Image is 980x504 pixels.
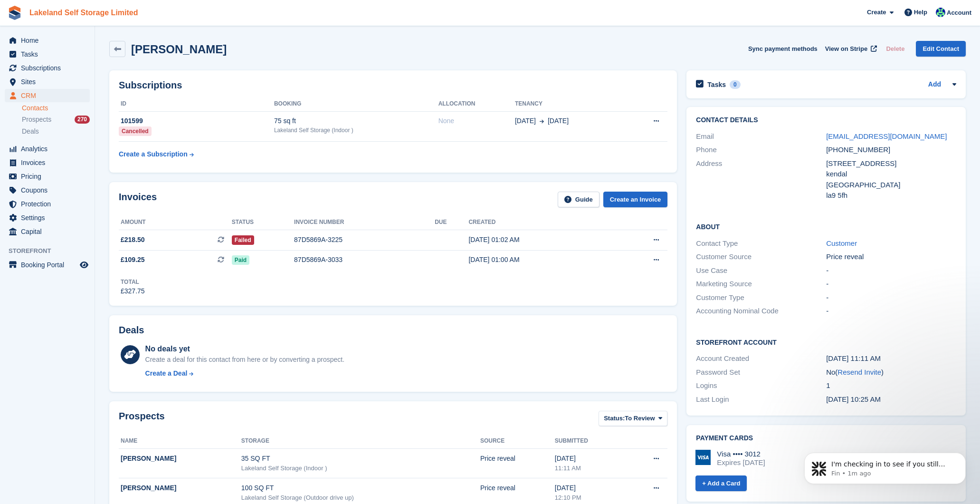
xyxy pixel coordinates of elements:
a: menu [5,61,90,75]
div: [DATE] 01:02 AM [468,235,611,245]
div: 101599 [119,116,274,126]
h2: About [696,222,956,231]
span: [DATE] [548,116,569,126]
div: 1 [826,380,956,391]
a: Resend Invite [837,368,881,376]
h2: Contact Details [696,116,956,124]
div: Last Login [696,394,826,405]
span: Invoices [21,156,78,169]
th: ID [119,97,274,112]
span: Booking Portal [21,258,78,271]
span: Help [914,8,927,17]
a: menu [5,142,90,155]
th: Booking [274,97,438,112]
a: Prospects 270 [22,115,90,125]
a: Customer [826,239,857,247]
span: Deals [22,127,39,136]
a: Contacts [22,104,90,113]
img: Steve Aynsley [936,8,945,17]
a: Create a Deal [145,368,344,378]
div: [PERSON_NAME] [121,483,241,493]
span: £218.50 [121,235,145,245]
a: menu [5,184,90,197]
div: Email [696,131,826,142]
th: Source [480,434,555,449]
a: menu [5,258,90,271]
div: None [438,116,515,126]
div: Customer Source [696,252,826,262]
a: menu [5,225,90,238]
div: Lakeland Self Storage (Outdoor drive up) [241,493,480,503]
a: Edit Contact [916,41,966,57]
a: menu [5,89,90,102]
div: [DATE] 11:11 AM [826,353,956,364]
span: Home [21,34,78,47]
div: Create a Deal [145,368,188,378]
span: Analytics [21,142,78,155]
div: [DATE] [555,483,626,493]
h2: Storefront Account [696,337,956,347]
div: Price reveal [480,483,555,493]
img: stora-icon-8386f47178a22dfd0bd8f6a31ec36ba5ce8667c1dd55bd0f319d3a0aa187defe.svg [8,6,22,20]
th: Amount [119,215,232,230]
span: Protection [21,197,78,211]
a: Deals [22,126,90,136]
span: Paid [232,255,249,265]
a: menu [5,197,90,211]
th: Storage [241,434,480,449]
p: Message from Fin, sent 1m ago [41,37,164,45]
div: 270 [75,116,90,124]
h2: Payment cards [696,435,956,442]
a: [EMAIL_ADDRESS][DOMAIN_NAME] [826,132,947,140]
div: Address [696,158,826,201]
div: Contact Type [696,238,826,249]
a: Lakeland Self Storage Limited [26,5,142,20]
th: Due [435,215,468,230]
div: la9 5fh [826,190,956,201]
div: Logins [696,380,826,391]
a: Guide [558,192,599,207]
iframe: Intercom notifications message [790,433,980,499]
th: Submitted [555,434,626,449]
span: Prospects [22,115,51,124]
div: - [826,292,956,303]
span: Coupons [21,184,78,197]
span: To Review [625,414,655,423]
a: menu [5,48,90,61]
span: Create [867,8,886,17]
a: Create a Subscription [119,145,194,163]
time: 2025-08-27 09:25:17 UTC [826,395,881,403]
div: - [826,279,956,290]
a: Preview store [78,259,90,271]
div: Use Case [696,265,826,276]
div: Lakeland Self Storage (Indoor ) [241,464,480,473]
h2: Deals [119,325,144,336]
span: Capital [21,225,78,238]
div: [PHONE_NUMBER] [826,145,956,155]
div: Account Created [696,353,826,364]
a: menu [5,75,90,88]
div: Accounting Nominal Code [696,306,826,317]
h2: Prospects [119,411,165,428]
span: [DATE] [515,116,536,126]
div: Expires [DATE] [717,458,765,467]
div: [STREET_ADDRESS] [826,158,956,169]
span: ( ) [835,368,884,376]
img: Visa Logo [695,450,711,465]
th: Tenancy [515,97,627,112]
h2: Tasks [707,80,726,89]
div: Price reveal [826,252,956,262]
th: Name [119,434,241,449]
div: 87D5869A-3225 [294,235,435,245]
div: No deals yet [145,343,344,355]
div: No [826,367,956,378]
div: Marketing Source [696,279,826,290]
th: Allocation [438,97,515,112]
div: 12:10 PM [555,493,626,503]
div: [DATE] [555,454,626,464]
div: [DATE] 01:00 AM [468,255,611,265]
div: Visa •••• 3012 [717,450,765,458]
div: 0 [730,80,741,89]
